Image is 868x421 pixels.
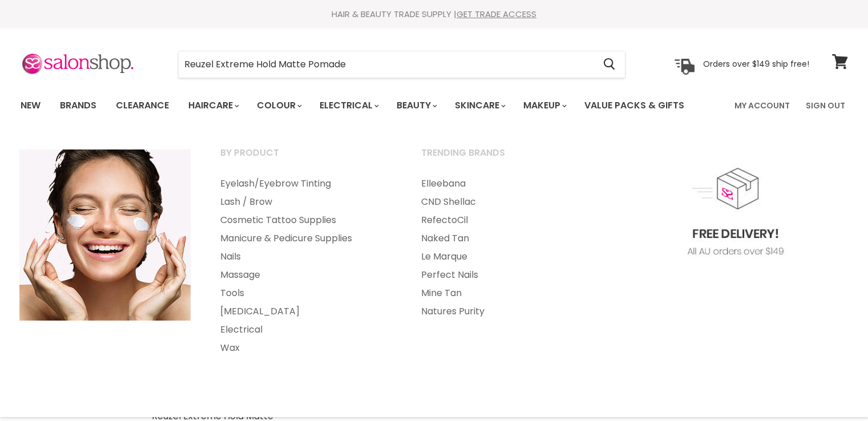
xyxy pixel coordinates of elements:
[728,94,797,118] a: My Account
[206,175,405,193] a: Eyelash/Eyebrow Tinting
[206,266,405,284] a: Massage
[407,175,605,321] ul: Main menu
[12,94,49,118] a: New
[311,94,386,118] a: Electrical
[180,94,246,118] a: Haircare
[407,302,605,321] a: Natures Purity
[206,248,405,266] a: Nails
[6,9,862,20] div: HAIR & BEAUTY TRADE SUPPLY |
[515,94,574,118] a: Makeup
[6,89,862,122] nav: Main
[206,144,405,172] a: By Product
[595,51,625,78] button: Search
[703,59,809,69] p: Orders over $149 ship free!
[388,94,444,118] a: Beauty
[799,94,852,118] a: Sign Out
[407,266,605,284] a: Perfect Nails
[457,8,536,20] a: GET TRADE ACCESS
[206,321,405,339] a: Electrical
[206,229,405,248] a: Manicure & Pedicure Supplies
[407,175,605,193] a: Elleebana
[107,94,177,118] a: Clearance
[446,94,512,118] a: Skincare
[206,302,405,321] a: [MEDICAL_DATA]
[407,229,605,248] a: Naked Tan
[248,94,309,118] a: Colour
[206,284,405,302] a: Tools
[407,144,605,172] a: Trending Brands
[407,248,605,266] a: Le Marque
[179,51,595,78] input: Search
[576,94,693,118] a: Value Packs & Gifts
[12,89,710,122] ul: Main menu
[206,339,405,357] a: Wax
[407,284,605,302] a: Mine Tan
[206,193,405,211] a: Lash / Brow
[206,175,405,357] ul: Main menu
[407,193,605,211] a: CND Shellac
[407,211,605,229] a: RefectoCil
[178,51,625,78] form: Product
[51,94,105,118] a: Brands
[206,211,405,229] a: Cosmetic Tattoo Supplies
